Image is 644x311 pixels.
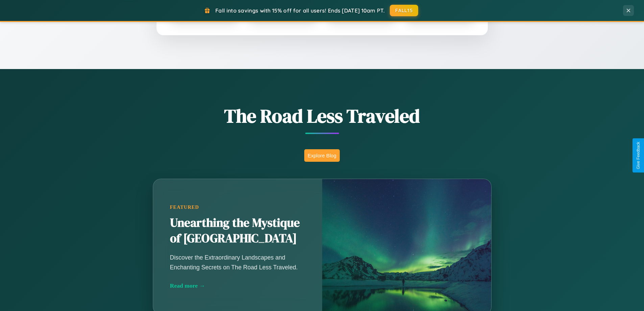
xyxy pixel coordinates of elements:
div: Read more → [170,282,305,289]
h1: The Road Less Traveled [119,103,525,129]
div: Give Feedback [636,142,641,169]
button: FALL15 [390,5,418,16]
span: Fall into savings with 15% off for all users! Ends [DATE] 10am PT. [215,7,385,14]
button: Explore Blog [304,149,340,162]
p: Discover the Extraordinary Landscapes and Enchanting Secrets on The Road Less Traveled. [170,253,305,272]
h2: Unearthing the Mystique of [GEOGRAPHIC_DATA] [170,215,305,246]
div: Featured [170,204,305,210]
